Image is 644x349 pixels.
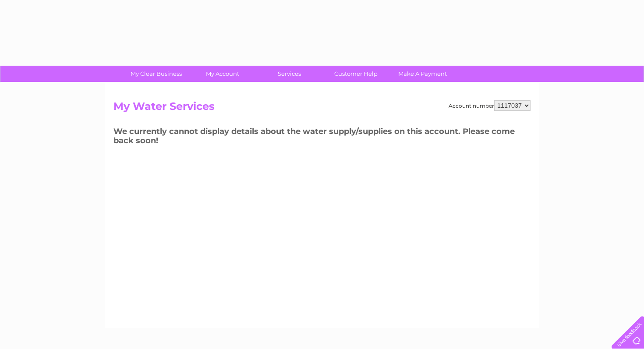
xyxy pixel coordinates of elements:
[449,100,531,111] div: Account number
[113,125,531,149] h3: We currently cannot display details about the water supply/supplies on this account. Please come ...
[253,66,326,82] a: Services
[386,66,459,82] a: Make A Payment
[113,100,531,117] h2: My Water Services
[120,66,192,82] a: My Clear Business
[187,66,259,82] a: My Account
[320,66,392,82] a: Customer Help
